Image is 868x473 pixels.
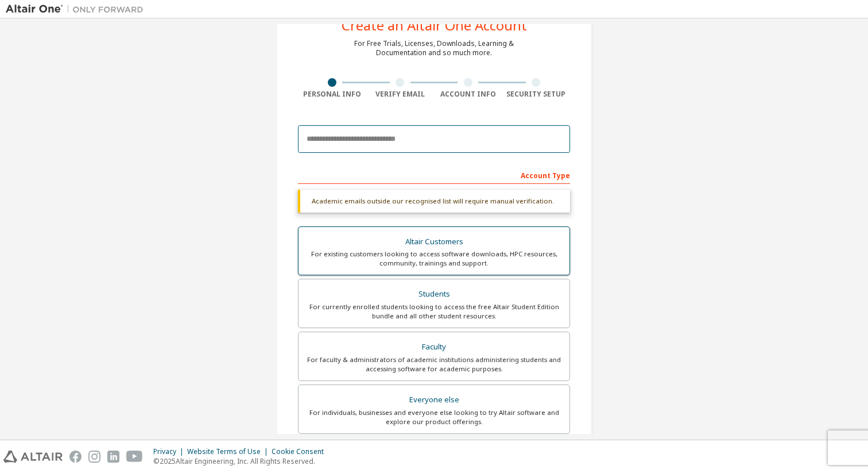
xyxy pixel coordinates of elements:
div: Create an Altair One Account [342,18,527,32]
div: For existing customers looking to access software downloads, HPC resources, community, trainings ... [305,249,563,268]
div: Altair Customers [305,234,563,250]
img: Altair One [6,3,149,15]
div: Personal Info [298,90,366,99]
div: Verify Email [366,90,435,99]
div: Account Info [434,90,502,99]
img: youtube.svg [126,451,143,463]
div: Students [305,286,563,302]
div: Cookie Consent [272,447,331,456]
img: linkedin.svg [107,451,119,463]
div: Account Type [298,166,570,184]
div: Security Setup [502,90,571,99]
div: For currently enrolled students looking to access the free Altair Student Edition bundle and all ... [305,302,563,321]
div: For faculty & administrators of academic institutions administering students and accessing softwa... [305,355,563,374]
img: instagram.svg [88,451,100,463]
div: For individuals, businesses and everyone else looking to try Altair software and explore our prod... [305,408,563,426]
div: Faculty [305,339,563,355]
img: altair_logo.svg [3,451,63,463]
div: For Free Trials, Licenses, Downloads, Learning & Documentation and so much more. [354,39,514,57]
img: facebook.svg [69,451,82,463]
p: © 2025 Altair Engineering, Inc. All Rights Reserved. [153,456,331,466]
div: Privacy [153,447,187,456]
div: Everyone else [305,392,563,408]
div: Academic emails outside our recognised list will require manual verification. [298,190,570,213]
div: Website Terms of Use [187,447,272,456]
